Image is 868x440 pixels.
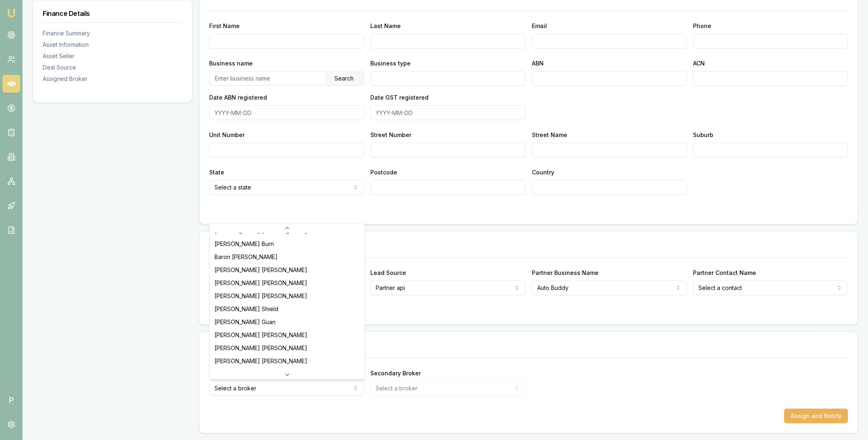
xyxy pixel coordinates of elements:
[214,292,307,300] span: [PERSON_NAME] [PERSON_NAME]
[214,227,307,235] span: [PERSON_NAME] [PERSON_NAME]
[214,253,278,261] span: Baron [PERSON_NAME]
[214,318,275,326] span: [PERSON_NAME] Guan
[214,266,307,274] span: [PERSON_NAME] [PERSON_NAME]
[214,331,307,339] span: [PERSON_NAME] [PERSON_NAME]
[214,344,307,352] span: [PERSON_NAME] [PERSON_NAME]
[214,305,278,313] span: [PERSON_NAME] Shield
[214,240,274,248] span: [PERSON_NAME] Burn
[214,279,307,287] span: [PERSON_NAME] [PERSON_NAME]
[214,357,307,365] span: [PERSON_NAME] [PERSON_NAME]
